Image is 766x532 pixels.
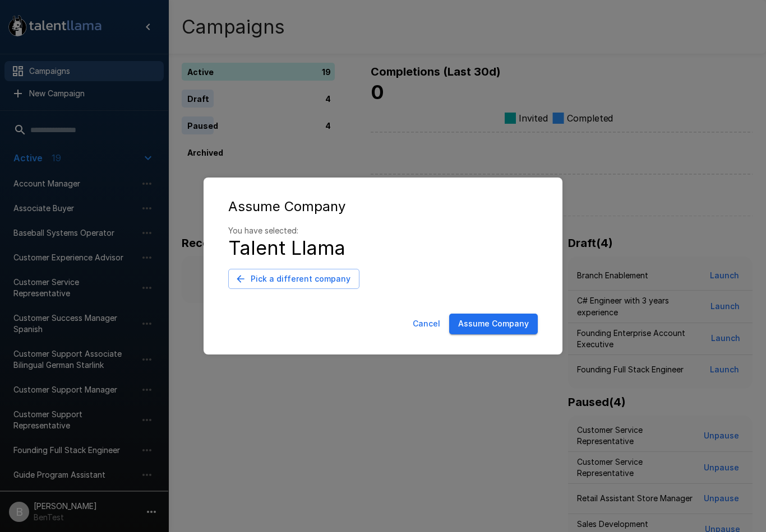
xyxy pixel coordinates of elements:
p: You have selected: [228,225,538,236]
button: Pick a different company [228,269,359,290]
h4: Talent Llama [228,236,538,260]
div: Assume Company [228,198,538,216]
button: Assume Company [449,314,538,334]
button: Cancel [408,314,445,334]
